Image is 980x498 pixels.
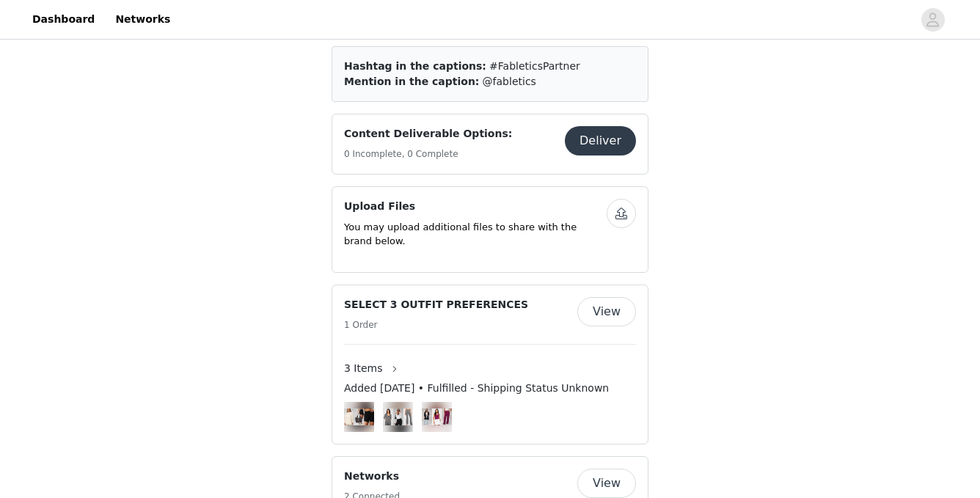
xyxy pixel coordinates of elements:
span: @fabletics [483,76,536,87]
span: Mention in the caption: [344,76,479,87]
img: #9 OUTFIT [422,409,452,425]
span: #FableticsPartner [489,60,580,72]
h4: Content Deliverable Options: [344,126,512,142]
img: #22 OUTFIT [344,409,374,425]
button: View [577,297,636,326]
span: 3 Items [344,361,383,376]
h4: Networks [344,469,400,484]
span: Hashtag in the captions: [344,60,486,72]
button: Deliver [565,126,636,155]
h4: SELECT 3 OUTFIT PREFERENCES [344,297,528,312]
a: Networks [106,3,179,36]
div: avatar [926,8,940,32]
h5: 1 Order [344,318,528,332]
div: SELECT 3 OUTFIT PREFERENCES [332,285,648,444]
button: View [577,469,636,498]
span: Added [DATE] • Fulfilled - Shipping Status Unknown [344,381,609,396]
h4: Upload Files [344,199,607,214]
p: You may upload additional files to share with the brand below. [344,220,607,249]
h5: 0 Incomplete, 0 Complete [344,147,512,161]
img: #15 OUTFIT [383,409,413,425]
div: Content Deliverable Options: [332,114,648,175]
a: Dashboard [23,3,103,36]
